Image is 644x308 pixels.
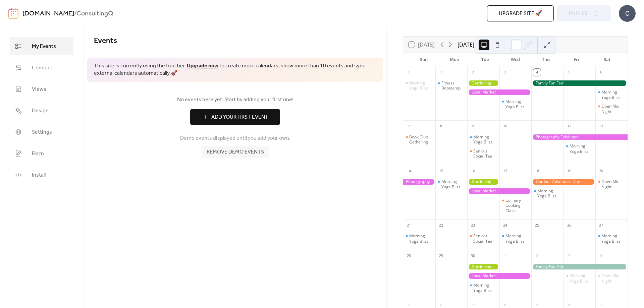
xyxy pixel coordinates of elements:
div: 24 [501,222,509,229]
div: 26 [566,222,573,229]
div: Seniors' Social Tea [473,148,497,159]
div: Gardening Workshop [467,264,499,270]
span: Views [32,85,46,94]
div: Tue [470,53,500,66]
div: Morning Yoga Bliss [435,179,468,189]
div: Family Fun Fair [531,264,628,270]
div: 10 [501,123,509,130]
span: Install [32,171,46,179]
div: Gardening Workshop [467,80,499,86]
div: 23 [469,222,477,229]
span: My Events [32,43,56,51]
div: 28 [405,252,413,260]
div: 7 [405,123,413,130]
div: Fri [561,53,592,66]
div: 4 [533,69,541,76]
div: Thu [531,53,561,66]
span: This site is currently using the free tier. to create more calendars, show more than 10 events an... [94,62,376,77]
div: 17 [501,167,509,175]
a: Design [10,102,73,120]
div: Morning Yoga Bliss [473,134,497,145]
div: 2 [469,69,477,76]
div: Culinary Cooking Class [505,198,529,213]
b: ConsultingQ [76,7,113,20]
div: 31 [405,69,413,76]
div: Local Market [467,89,531,95]
div: 21 [405,222,413,229]
div: Morning Yoga Bliss [531,188,563,199]
div: 1 [437,69,445,76]
div: 19 [566,167,573,175]
button: Add Your First Event [190,109,280,125]
div: Open Mic Night [601,179,625,189]
div: Morning Yoga Bliss [499,99,532,109]
div: 14 [405,167,413,175]
div: Morning Yoga Bliss [441,179,465,189]
span: Events [94,34,117,48]
div: Morning Yoga Bliss [505,233,529,244]
div: Morning Yoga Bliss [537,188,561,199]
div: Open Mic Night [601,273,625,284]
div: Local Market [467,273,531,279]
div: Morning Yoga Bliss [570,273,593,284]
div: 18 [533,167,541,175]
div: Family Fun Fair [531,80,628,86]
b: / [74,7,76,20]
div: 16 [469,167,477,175]
div: 1 [501,252,509,260]
div: Morning Yoga Bliss [473,283,497,293]
div: Wed [500,53,531,66]
div: 3 [501,69,509,76]
div: 11 [533,123,541,130]
div: Seniors' Social Tea [473,233,497,244]
span: Form [32,150,44,158]
div: Fitness Bootcamp [435,80,468,91]
div: 27 [597,222,605,229]
button: Upgrade site 🚀 [487,5,554,21]
div: 25 [533,222,541,229]
div: 8 [437,123,445,130]
button: Remove demo events [202,146,269,158]
div: Culinary Cooking Class [499,198,532,213]
span: Upgrade site 🚀 [499,10,542,18]
a: My Events [10,37,73,55]
div: 30 [469,252,477,260]
div: 2 [533,252,541,260]
a: Connect [10,59,73,77]
a: Settings [10,123,73,141]
a: [DOMAIN_NAME] [22,7,74,20]
div: Morning Yoga Bliss [601,233,625,244]
div: Outdoor Adventure Day [531,179,595,185]
div: Gardening Workshop [467,179,499,185]
div: Morning Yoga Bliss [505,99,529,109]
div: Morning Yoga Bliss [499,233,532,244]
div: Morning Yoga Bliss [467,134,499,145]
div: Photography Exhibition [403,179,435,185]
div: Open Mic Night [601,104,625,114]
div: Morning Yoga Bliss [403,233,435,244]
div: 5 [566,69,573,76]
a: Upgrade now [187,61,218,71]
div: Book Club Gathering [409,134,433,145]
a: Add Your First Event [94,109,376,125]
div: Book Club Gathering [403,134,435,145]
div: 22 [437,222,445,229]
div: Open Mic Night [595,273,628,284]
div: Morning Yoga Bliss [595,233,628,244]
span: Design [32,107,49,115]
div: Morning Yoga Bliss [570,143,593,154]
div: Morning Yoga Bliss [563,143,596,154]
div: Photography Exhibition [531,134,628,140]
div: Morning Yoga Bliss [467,283,499,293]
a: Install [10,166,73,184]
span: Demo events displayed until you add your own. [180,134,290,142]
span: No events here yet. Start by adding your first one! [94,96,376,104]
span: Add Your First Event [211,113,268,121]
span: Settings [32,128,52,136]
div: Open Mic Night [595,179,628,189]
div: Sat [592,53,622,66]
div: Sun [409,53,439,66]
div: [DATE] [458,41,474,49]
div: 12 [566,123,573,130]
span: Connect [32,64,52,72]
